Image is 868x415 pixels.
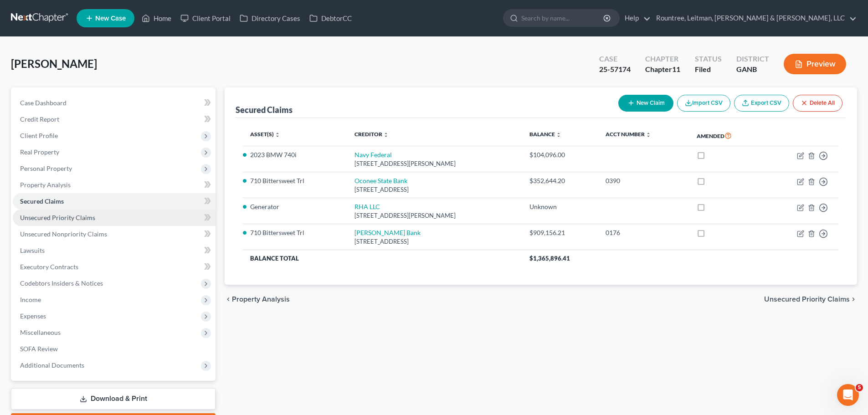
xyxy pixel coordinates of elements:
div: 0176 [606,228,682,237]
span: [PERSON_NAME] [11,57,97,70]
div: 0390 [606,176,682,185]
a: Balance unfold_more [529,131,561,138]
a: Navy Federal [354,151,392,159]
div: Status [695,54,722,64]
div: $352,644.20 [529,176,591,185]
span: Expenses [20,312,46,320]
button: Import CSV [677,95,730,112]
span: Real Property [20,148,59,156]
span: Lawsuits [20,246,45,254]
a: Credit Report [13,111,216,128]
a: Unsecured Priority Claims [13,210,216,226]
a: Rountree, Leitman, [PERSON_NAME] & [PERSON_NAME], LLC [652,10,857,26]
i: chevron_right [850,296,857,303]
div: Filed [695,64,722,75]
a: [PERSON_NAME] Bank [354,229,421,236]
input: Search by name... [521,10,605,26]
div: $104,096.00 [529,150,591,159]
a: Secured Claims [13,193,216,210]
div: Chapter [645,64,680,75]
span: Income [20,296,41,303]
li: 710 Bittersweet Trl [250,228,340,237]
span: Unsecured Priority Claims [764,296,850,303]
button: Preview [784,54,846,74]
span: SOFA Review [20,345,58,353]
i: unfold_more [383,132,389,138]
a: Export CSV [734,95,789,112]
a: Lawsuits [13,242,216,259]
i: chevron_left [225,296,232,303]
a: RHA LLC [354,203,380,210]
div: [STREET_ADDRESS] [354,185,515,194]
a: Unsecured Nonpriority Claims [13,226,216,242]
span: Credit Report [20,115,59,123]
th: Amended [689,125,765,146]
div: Unknown [529,202,591,211]
span: Additional Documents [20,361,84,369]
span: 5 [856,384,863,391]
a: Case Dashboard [13,95,216,111]
button: Unsecured Priority Claims chevron_right [764,296,857,303]
a: Acct Number unfold_more [606,131,651,138]
span: Executory Contracts [20,263,78,271]
div: [STREET_ADDRESS] [354,237,515,246]
div: GANB [736,64,769,75]
span: Client Profile [20,132,58,139]
span: Miscellaneous [20,328,61,336]
span: Property Analysis [20,181,71,189]
span: 11 [672,65,680,73]
a: Oconee State Bank [354,177,407,184]
button: Delete All [793,95,842,112]
span: Personal Property [20,164,72,172]
i: unfold_more [275,132,280,138]
div: Case [599,54,631,64]
span: Property Analysis [232,296,290,303]
a: Client Portal [176,10,235,26]
a: DebtorCC [305,10,356,26]
iframe: Intercom live chat [837,384,859,406]
span: New Case [95,15,126,22]
div: $909,156.21 [529,228,591,237]
a: Home [137,10,176,26]
a: Help [620,10,651,26]
th: Balance Total [243,250,522,266]
button: chevron_left Property Analysis [225,296,290,303]
div: [STREET_ADDRESS][PERSON_NAME] [354,211,515,220]
button: New Claim [618,95,673,112]
a: Executory Contracts [13,259,216,275]
div: [STREET_ADDRESS][PERSON_NAME] [354,159,515,168]
a: Asset(s) unfold_more [250,131,280,138]
a: Directory Cases [235,10,305,26]
div: 25-57174 [599,64,631,75]
li: Generator [250,202,340,211]
div: Secured Claims [236,104,293,115]
a: Download & Print [11,388,216,410]
span: Case Dashboard [20,99,67,107]
li: 710 Bittersweet Trl [250,176,340,185]
span: Unsecured Nonpriority Claims [20,230,107,238]
div: District [736,54,769,64]
i: unfold_more [646,132,651,138]
i: unfold_more [556,132,561,138]
li: 2023 BMW 740i [250,150,340,159]
span: $1,365,896.41 [529,255,570,262]
div: Chapter [645,54,680,64]
span: Unsecured Priority Claims [20,214,95,221]
a: SOFA Review [13,341,216,357]
span: Codebtors Insiders & Notices [20,279,103,287]
a: Creditor unfold_more [354,131,389,138]
span: Secured Claims [20,197,64,205]
a: Property Analysis [13,177,216,193]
